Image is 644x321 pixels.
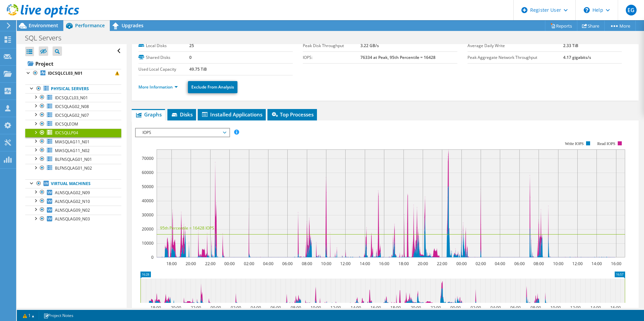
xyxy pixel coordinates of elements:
a: Virtual Machines [25,179,121,188]
text: 00:00 [224,261,234,266]
a: ALNSQLAG02_N09 [25,188,121,197]
a: BLFNSQLAG01_N01 [25,155,121,164]
text: 20:00 [417,261,428,266]
text: 22:00 [190,305,201,311]
text: 18:00 [150,305,161,311]
text: 12:00 [340,261,350,266]
b: 49.75 TiB [189,66,207,72]
span: ALNSQLAG09_N02 [55,207,90,213]
text: 14:00 [590,305,601,311]
span: Top Processes [271,111,314,118]
text: 12:00 [330,305,341,311]
text: 40000 [142,198,154,204]
span: IDCSQLAG02_N08 [55,104,89,109]
text: 50000 [142,184,154,189]
text: 16:00 [611,261,621,266]
label: Peak Aggregate Network Throughput [468,54,563,61]
a: Project Notes [39,311,78,320]
b: 2.33 TiB [563,43,578,48]
text: Write IOPS [565,141,584,146]
span: Installed Applications [201,111,262,118]
text: 00:00 [450,305,460,311]
a: Reports [545,21,577,31]
a: IDCSQLCL03_N01 [25,69,121,78]
text: 22:00 [205,261,215,266]
text: 06:00 [282,261,292,266]
text: 12:00 [572,261,582,266]
span: MIASQLAG11_N02 [55,148,90,153]
text: 06:00 [514,261,524,266]
text: 22:00 [430,305,441,311]
a: IDCSQLAG02_N07 [25,111,121,119]
text: 70000 [142,155,154,161]
text: 20:00 [185,261,196,266]
b: 0 [189,55,192,60]
a: BLFNSQLAG01_N02 [25,164,121,173]
a: ALNSQLAG02_N10 [25,197,121,206]
label: Shared Disks [138,54,189,61]
a: IDCSQLEOM [25,120,121,129]
text: Read IOPS [597,141,615,146]
a: ALNSQLAG09_N02 [25,206,121,214]
text: 30000 [142,212,154,218]
span: Upgrades [122,22,143,29]
label: Average Daily Write [468,42,563,49]
a: Physical Servers [25,84,121,93]
a: 1 [18,311,39,320]
a: MIASQLAG11_N02 [25,146,121,155]
text: 02:00 [470,305,481,311]
text: 10:00 [310,305,321,311]
span: IDCSQLAG02_N07 [55,112,89,118]
text: 20:00 [410,305,421,311]
b: IDCSQLCL03_N01 [48,70,83,76]
span: Environment [29,22,58,29]
text: 04:00 [263,261,273,266]
label: IOPS: [303,54,360,61]
span: IDCSQLEOM [55,121,78,127]
text: 08:00 [290,305,301,311]
text: 02:00 [475,261,486,266]
span: ALNSQLAG02_N10 [55,199,90,204]
span: ALNSQLAG02_N09 [55,190,90,195]
svg: \n [584,7,590,13]
text: 00:00 [210,305,221,311]
text: 20:00 [170,305,181,311]
span: IDCSQLCL03_N01 [55,95,88,101]
text: 10:00 [321,261,331,266]
text: 18:00 [390,305,400,311]
text: 02:00 [230,305,241,311]
a: ALNSQLAG09_N03 [25,215,121,223]
a: Exclude From Analysis [188,81,237,93]
span: BLFNSQLAG01_N02 [55,165,92,171]
a: Share [577,21,605,31]
b: 76334 at Peak, 95th Percentile = 16428 [360,55,436,60]
a: More Information [138,84,178,90]
a: IDCSQLAG02_N08 [25,102,121,111]
a: More [604,21,636,31]
text: 08:00 [301,261,312,266]
text: 10:00 [553,261,563,266]
text: 06:00 [270,305,281,311]
text: 18:00 [398,261,409,266]
h1: SQL Servers [22,34,72,42]
span: BLFNSQLAG01_N01 [55,156,92,162]
a: IDCSQLLP04 [25,129,121,137]
span: Graphs [135,111,162,118]
label: Peak Disk Throughput [303,42,360,49]
text: 12:00 [570,305,580,311]
text: 16:00 [610,305,620,311]
text: 60000 [142,170,154,175]
a: IDCSQLCL03_N01 [25,93,121,102]
span: IOPS [139,129,226,137]
b: 3.22 GB/s [360,43,379,48]
text: 18:00 [166,261,176,266]
text: 04:00 [494,261,505,266]
a: MIASQLAG11_N01 [25,137,121,146]
label: Local Disks [138,42,189,49]
span: ALNSQLAG09_N03 [55,216,90,222]
text: 00:00 [456,261,466,266]
span: Performance [75,22,105,29]
text: 10000 [142,240,154,246]
text: 20000 [142,226,154,232]
text: 04:00 [250,305,261,311]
